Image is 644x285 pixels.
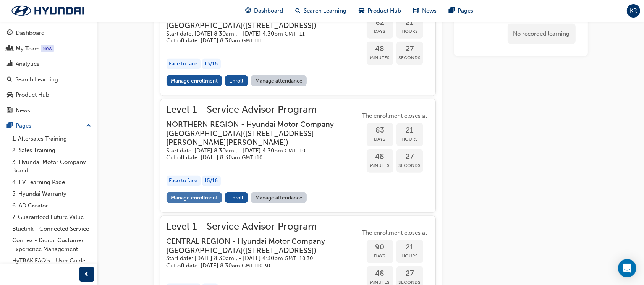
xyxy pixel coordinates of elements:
[167,30,348,37] h5: Start date: [DATE] 8:30am , - [DATE] 4:30pm
[167,262,348,269] h5: Cut off date: [DATE] 8:30am
[359,6,364,16] span: car-icon
[285,31,305,37] span: Australian Eastern Daylight Time GMT+11
[167,192,222,203] a: Manage enrollment
[367,6,401,15] span: Product Hub
[16,60,39,68] div: Analytics
[167,105,429,206] button: Level 1 - Service Advisor ProgramNORTHERN REGION - Hyundai Motor Company [GEOGRAPHIC_DATA]([STREE...
[396,161,423,170] span: Seconds
[3,119,94,133] button: Pages
[242,37,262,44] span: Australian Eastern Daylight Time GMT+11
[407,3,443,19] a: news-iconNews
[251,75,307,86] a: Manage attendance
[15,75,58,84] div: Search Learning
[367,126,393,135] span: 83
[367,18,393,27] span: 82
[367,45,393,53] span: 48
[3,57,94,71] a: Analytics
[86,121,91,131] span: up-icon
[627,4,640,18] button: KR
[396,252,423,261] span: Hours
[3,42,94,56] a: My Team
[9,255,94,267] a: HyTRAK FAQ's - User Guide
[7,30,13,37] span: guage-icon
[9,156,94,177] a: 3. Hyundai Motor Company Brand
[41,45,54,52] div: Tooltip anchor
[396,135,423,144] span: Hours
[367,27,393,36] span: Days
[396,126,423,135] span: 21
[396,53,423,62] span: Seconds
[367,161,393,170] span: Minutes
[167,154,348,161] h5: Cut off date: [DATE] 8:30am
[3,26,94,40] a: Dashboard
[396,45,423,53] span: 27
[396,269,423,278] span: 27
[7,61,13,68] span: chart-icon
[4,3,92,19] img: Trak
[84,270,90,279] span: prev-icon
[167,37,348,44] h5: Cut off date: [DATE] 8:30am
[422,6,437,15] span: News
[396,27,423,36] span: Hours
[167,75,222,86] a: Manage enrollment
[361,228,429,237] span: The enrollment closes at
[167,59,201,69] div: Face to face
[16,106,30,115] div: News
[7,45,13,52] span: people-icon
[367,269,393,278] span: 48
[9,188,94,200] a: 5. Hyundai Warranty
[167,237,348,255] h3: CENTRAL REGION - Hyundai Motor Company [GEOGRAPHIC_DATA] ( [STREET_ADDRESS] )
[254,6,283,15] span: Dashboard
[9,235,94,255] a: Connex - Digital Customer Experience Management
[367,243,393,252] span: 90
[3,24,94,119] button: DashboardMy TeamAnalyticsSearch LearningProduct HubNews
[9,177,94,188] a: 4. EV Learning Page
[239,3,289,19] a: guage-iconDashboard
[202,59,221,69] div: 13 / 16
[367,135,393,144] span: Days
[202,176,221,186] div: 15 / 16
[396,18,423,27] span: 21
[9,223,94,235] a: Bluelink - Connected Service
[396,243,423,252] span: 21
[7,123,13,130] span: pages-icon
[16,29,45,37] div: Dashboard
[618,259,636,277] div: Open Intercom Messenger
[3,88,94,102] a: Product Hub
[9,144,94,156] a: 2. Sales Training
[245,6,251,16] span: guage-icon
[449,6,455,16] span: pages-icon
[413,6,419,16] span: news-icon
[7,92,13,99] span: car-icon
[361,112,429,120] span: The enrollment closes at
[7,76,12,83] span: search-icon
[367,152,393,161] span: 48
[367,252,393,261] span: Days
[7,107,13,114] span: news-icon
[3,104,94,118] a: News
[508,24,576,44] div: No recorded learning
[167,255,348,262] h5: Start date: [DATE] 8:30am , - [DATE] 4:30pm
[289,3,353,19] a: search-iconSearch Learning
[630,6,637,15] span: KR
[167,120,348,147] h3: NORTHERN REGION - Hyundai Motor Company [GEOGRAPHIC_DATA] ( [STREET_ADDRESS][PERSON_NAME][PERSON_...
[3,73,94,87] a: Search Learning
[285,147,306,154] span: Australian Eastern Standard Time GMT+10
[242,262,270,269] span: Australian Central Daylight Time GMT+10:30
[16,91,49,99] div: Product Hub
[367,53,393,62] span: Minutes
[396,152,423,161] span: 27
[167,176,201,186] div: Face to face
[9,200,94,212] a: 6. AD Creator
[295,6,301,16] span: search-icon
[9,211,94,223] a: 7. Guaranteed Future Value
[9,133,94,145] a: 1. Aftersales Training
[285,255,313,262] span: Australian Central Daylight Time GMT+10:30
[458,6,473,15] span: Pages
[251,192,307,203] a: Manage attendance
[167,222,361,231] span: Level 1 - Service Advisor Program
[242,154,263,161] span: Australian Eastern Standard Time GMT+10
[304,6,346,15] span: Search Learning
